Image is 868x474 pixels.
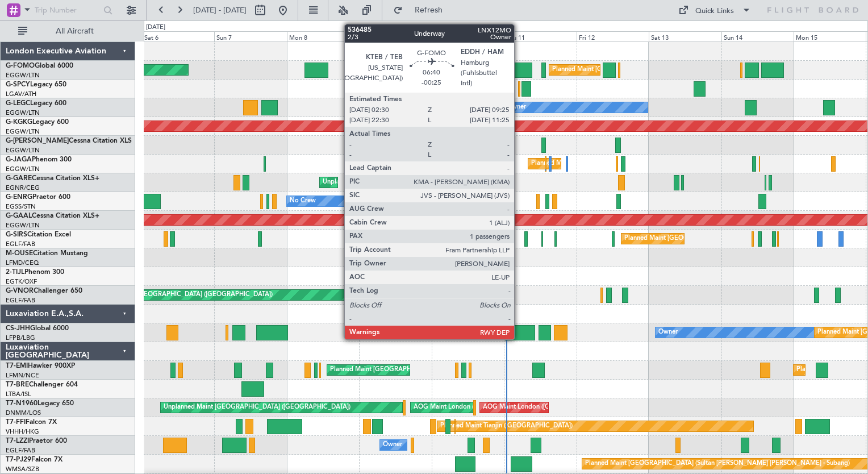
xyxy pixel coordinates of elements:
div: Wed 10 [432,31,504,41]
a: T7-PJ29Falcon 7X [6,456,62,463]
a: EGGW/LTN [6,221,40,230]
a: LTBA/ISL [6,390,31,398]
a: EGGW/LTN [6,71,40,80]
span: G-[PERSON_NAME] [6,138,69,144]
a: EGGW/LTN [6,165,40,173]
div: Planned Maint [GEOGRAPHIC_DATA] ([GEOGRAPHIC_DATA]) [94,286,273,303]
a: 2-TIJLPhenom 300 [6,269,64,276]
a: G-GAALCessna Citation XLS+ [6,213,99,219]
span: Refresh [405,6,453,14]
span: G-GAAL [6,213,32,219]
a: EGLF/FAB [6,240,35,248]
div: Sun 14 [721,31,794,41]
button: Refresh [388,1,456,19]
span: [DATE] - [DATE] [193,5,247,15]
button: Quick Links [673,1,757,19]
div: Sun 7 [214,31,286,41]
span: G-LEGC [6,100,30,107]
div: Unplanned Maint [PERSON_NAME] [323,174,425,191]
a: T7-EMIHawker 900XP [6,363,75,369]
span: G-GARE [6,175,32,182]
a: LFMN/NCE [6,371,39,380]
span: T7-PJ29 [6,456,31,463]
div: No Crew [290,193,316,210]
a: LFPB/LBG [6,334,35,342]
a: T7-FFIFalcon 7X [6,419,57,426]
a: G-[PERSON_NAME]Cessna Citation XLS [6,138,132,144]
div: Thu 11 [504,31,576,41]
span: M-OUSE [6,250,33,257]
a: EGLF/FAB [6,296,35,305]
span: G-SPCY [6,81,30,88]
div: Fri 12 [577,31,649,41]
a: G-VNORChallenger 650 [6,288,82,294]
a: DNMM/LOS [6,409,41,417]
a: EGSS/STN [6,202,36,211]
a: M-OUSECitation Mustang [6,250,88,257]
span: T7-EMI [6,363,28,369]
span: G-JAGA [6,156,32,163]
div: Planned Maint [GEOGRAPHIC_DATA] ([GEOGRAPHIC_DATA]) [624,230,803,247]
div: Unplanned Maint [GEOGRAPHIC_DATA] ([PERSON_NAME] Intl) [382,80,566,97]
span: G-VNOR [6,288,34,294]
a: G-JAGAPhenom 300 [6,156,72,163]
div: Owner [658,324,678,341]
div: Owner [383,436,402,454]
div: Quick Links [695,6,734,17]
a: G-SPCYLegacy 650 [6,81,66,88]
div: Planned Maint [GEOGRAPHIC_DATA] ([GEOGRAPHIC_DATA]) [394,193,573,210]
div: Owner [507,99,526,116]
div: Planned Maint [GEOGRAPHIC_DATA] [330,361,439,379]
div: Mon 15 [794,31,866,41]
div: Unplanned Maint [GEOGRAPHIC_DATA] ([GEOGRAPHIC_DATA]) [164,399,350,416]
a: EGGW/LTN [6,146,40,155]
div: Mon 8 [287,31,359,41]
a: VHHH/HKG [6,427,39,436]
a: G-FOMOGlobal 6000 [6,63,73,69]
div: AOG Maint London ([GEOGRAPHIC_DATA]) [483,399,610,416]
a: T7-LZZIPraetor 600 [6,438,67,444]
span: G-SIRS [6,231,27,238]
a: CS-JHHGlobal 6000 [6,325,69,332]
span: G-FOMO [6,63,35,69]
span: G-ENRG [6,194,32,201]
span: T7-N1960 [6,400,37,407]
span: All Aircraft [30,27,120,35]
a: T7-N1960Legacy 650 [6,400,74,407]
a: G-ENRGPraetor 600 [6,194,70,201]
input: Trip Number [35,2,100,19]
div: [DATE] [146,23,165,32]
div: Planned Maint Tianjin ([GEOGRAPHIC_DATA]) [440,418,573,435]
a: WMSA/SZB [6,465,39,473]
div: Planned Maint [GEOGRAPHIC_DATA] (Sultan [PERSON_NAME] [PERSON_NAME] - Subang) [585,455,850,472]
span: T7-LZZI [6,438,29,444]
a: G-LEGCLegacy 600 [6,100,66,107]
div: Planned Maint [GEOGRAPHIC_DATA] ([GEOGRAPHIC_DATA]) [531,155,710,172]
a: LGAV/ATH [6,90,36,98]
span: 2-TIJL [6,269,24,276]
a: T7-BREChallenger 604 [6,381,78,388]
a: G-SIRSCitation Excel [6,231,71,238]
a: EGNR/CEG [6,184,40,192]
a: EGGW/LTN [6,109,40,117]
a: G-GARECessna Citation XLS+ [6,175,99,182]
a: LFMD/CEQ [6,259,39,267]
div: Sat 6 [142,31,214,41]
span: T7-FFI [6,419,26,426]
div: Tue 9 [359,31,431,41]
button: All Aircraft [12,22,123,40]
div: Sat 13 [649,31,721,41]
div: Planned Maint [GEOGRAPHIC_DATA] ([GEOGRAPHIC_DATA]) [552,61,731,78]
span: CS-JHH [6,325,30,332]
div: AOG Maint [PERSON_NAME] [468,230,554,247]
span: G-KGKG [6,119,32,126]
span: T7-BRE [6,381,29,388]
a: G-KGKGLegacy 600 [6,119,69,126]
a: EGGW/LTN [6,127,40,136]
a: EGLF/FAB [6,446,35,455]
div: AOG Maint London ([GEOGRAPHIC_DATA]) [414,399,541,416]
a: EGTK/OXF [6,277,37,286]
